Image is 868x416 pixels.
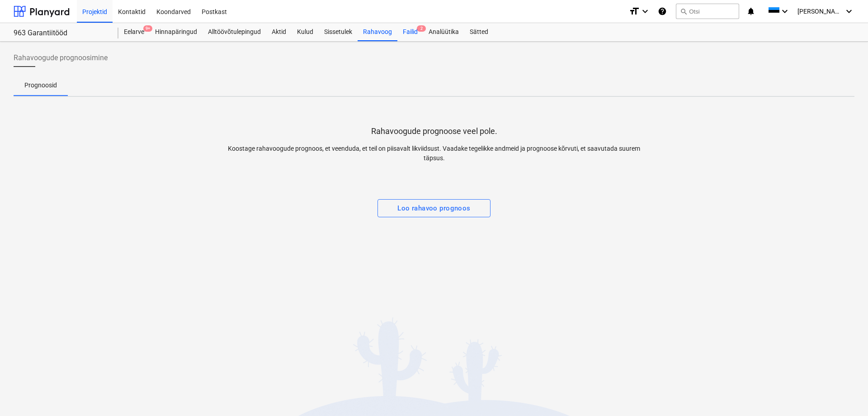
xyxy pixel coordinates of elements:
p: Koostage rahavoogude prognoos, et veenduda, et teil on piisavalt likviidsust. Vaadake tegelikke a... [224,144,644,163]
span: Rahavoogude prognoosimine [14,53,108,63]
span: search [680,8,687,15]
a: Rahavoog [358,23,397,41]
a: Aktid [266,23,292,41]
i: keyboard_arrow_down [640,6,651,17]
p: Rahavoogude prognoose veel pole. [371,126,497,137]
a: Kulud [292,23,319,41]
a: Failid2 [397,23,423,41]
div: Eelarve [118,23,150,41]
span: 9+ [143,25,152,32]
div: 963 Garantiitööd [14,29,108,38]
a: Sätted [464,23,494,41]
div: Failid [397,23,423,41]
button: Loo rahavoo prognoos [377,199,491,217]
div: Loo rahavoo prognoos [397,202,471,214]
i: keyboard_arrow_down [779,6,790,17]
span: 2 [417,25,426,32]
a: Eelarve9+ [118,23,150,41]
a: Hinnapäringud [150,23,203,41]
a: Alltöövõtulepingud [203,23,266,41]
i: format_size [629,6,640,17]
a: Analüütika [423,23,464,41]
i: Abikeskus [658,6,667,17]
span: [PERSON_NAME] [797,8,843,15]
p: Prognoosid [24,81,57,90]
i: keyboard_arrow_down [844,6,854,17]
button: Otsi [676,4,739,19]
a: Sissetulek [319,23,358,41]
i: notifications [746,6,755,17]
